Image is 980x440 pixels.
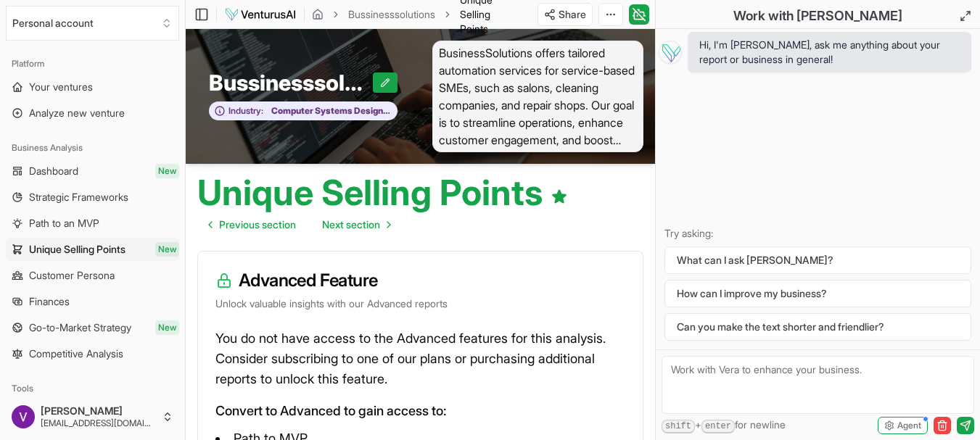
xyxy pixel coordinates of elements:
button: Can you make the text shorter and friendlier? [664,313,971,341]
a: Bussinesssolutions [348,7,435,22]
img: ACg8ocJtH126NR7pkyPOAuc2DaX2MDrFWCyhff1EWa3E1WF-Y71z1w=s96-c [12,405,35,428]
h1: Unique Selling Points [197,175,568,210]
button: What can I ask [PERSON_NAME]? [664,246,971,274]
a: Go to next page [310,210,402,239]
span: [EMAIL_ADDRESS][DOMAIN_NAME] [41,418,156,429]
a: DashboardNew [6,159,179,183]
span: [PERSON_NAME] [41,404,156,418]
div: Platform [6,52,179,75]
h2: Work with [PERSON_NAME] [733,6,902,26]
span: Your ventures [29,80,93,94]
a: Strategic Frameworks [6,186,179,209]
button: [PERSON_NAME][EMAIL_ADDRESS][DOMAIN_NAME] [6,399,179,434]
span: New [155,242,179,257]
a: Your ventures [6,75,179,99]
span: Unique Selling Points [29,242,125,257]
span: Go-to-Market Strategy [29,320,131,335]
button: How can I improve my business? [664,280,971,307]
a: Path to an MVP [6,212,179,235]
span: Industry: [228,105,263,117]
span: Agent [897,420,921,431]
p: Convert to Advanced to gain access to: [215,401,625,421]
button: Select an organization [6,6,179,41]
a: Competitive Analysis [6,342,179,365]
a: Finances [6,290,179,313]
span: Finances [29,294,70,309]
span: Hi, I'm [PERSON_NAME], ask me anything about your report or business in general! [699,38,960,67]
p: You do not have access to the Advanced features for this analysis. Consider subscribing to one of... [215,328,625,389]
span: Bussinesssolutions [209,70,373,96]
button: Industry:Computer Systems Design and Related Services [209,101,398,121]
span: Previous section [219,217,296,232]
span: Computer Systems Design and Related Services [263,105,390,117]
a: Analyze new venture [6,101,179,125]
a: Customer Persona [6,264,179,287]
span: Analyze new venture [29,106,125,120]
span: Next section [322,217,380,232]
span: BusinessSolutions offers tailored automation services for service-based SMEs, such as salons, cle... [432,41,644,152]
h3: Advanced Feature [215,269,625,292]
img: logo [224,6,297,23]
p: Unlock valuable insights with our Advanced reports [215,296,625,311]
span: Path to an MVP [29,216,99,231]
kbd: enter [701,420,735,433]
span: Customer Persona [29,268,115,283]
kbd: shift [662,420,695,433]
span: New [155,320,179,335]
button: Share [538,3,593,26]
p: Try asking: [664,226,971,241]
button: Agent [878,417,928,434]
span: New [155,164,179,178]
a: Go to previous page [197,210,308,239]
div: Business Analysis [6,136,179,159]
div: Tools [6,377,179,400]
span: + for newline [662,418,786,433]
a: Unique Selling PointsNew [6,238,179,261]
img: Vera [659,41,682,64]
a: Go-to-Market StrategyNew [6,316,179,339]
span: Competitive Analysis [29,346,123,361]
nav: pagination [197,210,402,239]
span: Share [559,7,586,22]
span: Dashboard [29,164,78,178]
span: Strategic Frameworks [29,190,128,204]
